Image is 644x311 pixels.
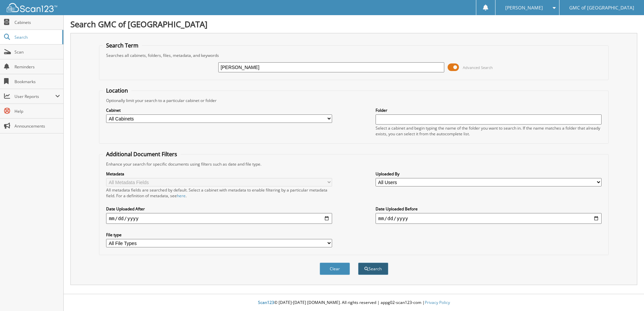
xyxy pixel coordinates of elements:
span: Cabinets [14,20,60,25]
legend: Search Term [103,42,142,49]
span: Advanced Search [463,65,493,70]
span: Scan [14,49,60,55]
label: Uploaded By [376,171,602,177]
input: end [376,213,602,224]
h1: Search GMC of [GEOGRAPHIC_DATA] [70,19,637,30]
span: GMC of [GEOGRAPHIC_DATA] [569,6,634,10]
img: scan123-logo-white.svg [7,3,57,12]
span: User Reports [14,94,55,99]
label: Metadata [106,171,332,177]
div: Searches all cabinets, folders, files, metadata, and keywords [103,53,605,58]
a: here [177,193,186,199]
span: Reminders [14,64,60,70]
a: Privacy Policy [425,300,450,305]
div: Enhance your search for specific documents using filters such as date and file type. [103,161,605,167]
iframe: Chat Widget [610,279,644,311]
span: Search [14,34,59,40]
span: Bookmarks [14,79,60,84]
span: Help [14,108,60,114]
div: Select a cabinet and begin typing the name of the folder you want to search in. If the name match... [376,125,602,137]
legend: Additional Document Filters [103,150,181,158]
span: Announcements [14,123,60,129]
legend: Location [103,87,131,94]
label: File type [106,232,332,238]
span: [PERSON_NAME] [505,6,543,10]
button: Clear [320,263,350,275]
label: Folder [376,107,602,113]
div: Optionally limit your search to a particular cabinet or folder [103,98,605,103]
div: All metadata fields are searched by default. Select a cabinet with metadata to enable filtering b... [106,187,332,199]
span: Scan123 [258,300,274,305]
input: start [106,213,332,224]
button: Search [358,263,388,275]
label: Cabinet [106,107,332,113]
label: Date Uploaded Before [376,206,602,212]
label: Date Uploaded After [106,206,332,212]
div: © [DATE]-[DATE] [DOMAIN_NAME]. All rights reserved | appg02-scan123-com | [64,295,644,311]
